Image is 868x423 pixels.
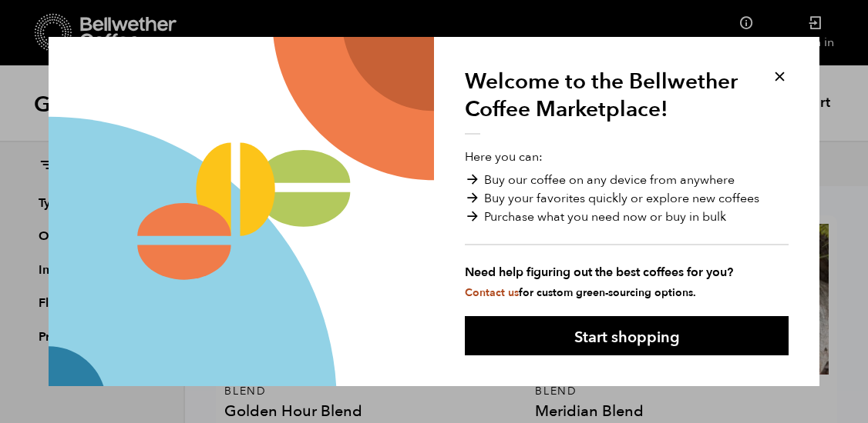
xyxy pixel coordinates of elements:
h1: Welcome to the Bellwether Coffee Marketplace! [465,68,750,135]
p: Here you can: [465,148,789,300]
button: Start shopping [465,316,789,355]
small: for custom green-sourcing options. [465,285,696,300]
strong: Need help figuring out the best coffees for you? [465,263,789,281]
li: Buy our coffee on any device from anywhere [465,171,789,189]
li: Purchase what you need now or buy in bulk [465,208,789,226]
a: Contact us [465,285,519,300]
li: Buy your favorites quickly or explore new coffees [465,189,789,208]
